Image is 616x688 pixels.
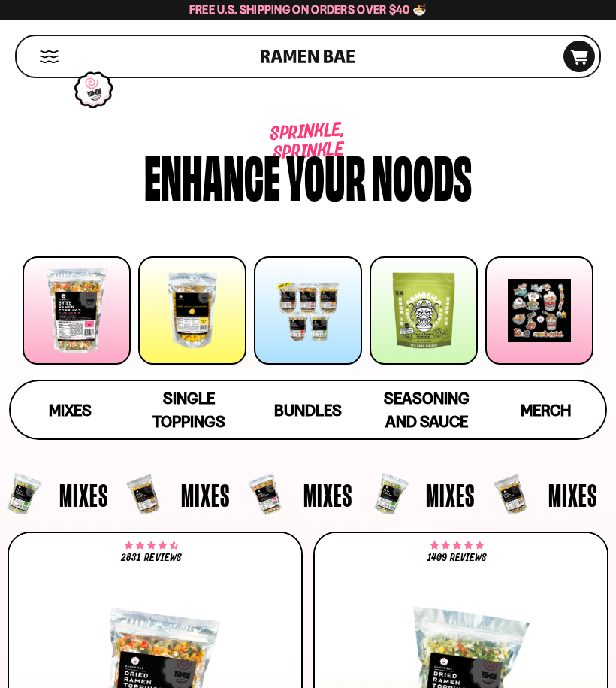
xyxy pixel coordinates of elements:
span: Mixes [49,401,92,420]
span: Bundles [274,401,342,420]
span: 4.76 stars [430,543,484,549]
a: Mixes [11,381,129,438]
span: Mixes [426,479,475,511]
div: noods [372,149,472,202]
span: Seasoning and Sauce [384,389,470,431]
a: Merch [487,381,605,438]
a: Single Toppings [129,381,248,438]
span: Mixes [59,479,108,511]
button: Mobile Menu Trigger [39,50,59,63]
div: Enhance [144,149,280,202]
a: Seasoning and Sauce [367,381,486,438]
span: Merch [521,401,571,420]
span: 2831 reviews [121,553,181,563]
span: Mixes [181,479,230,511]
span: 4.68 stars [125,543,178,549]
span: Mixes [303,479,352,511]
span: Mixes [548,479,597,511]
span: 1409 reviews [427,553,487,563]
a: Bundles [249,381,367,438]
span: Free U.S. Shipping on Orders over $40 🍜 [189,2,427,17]
div: your [286,149,366,202]
span: Single Toppings [152,389,225,431]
